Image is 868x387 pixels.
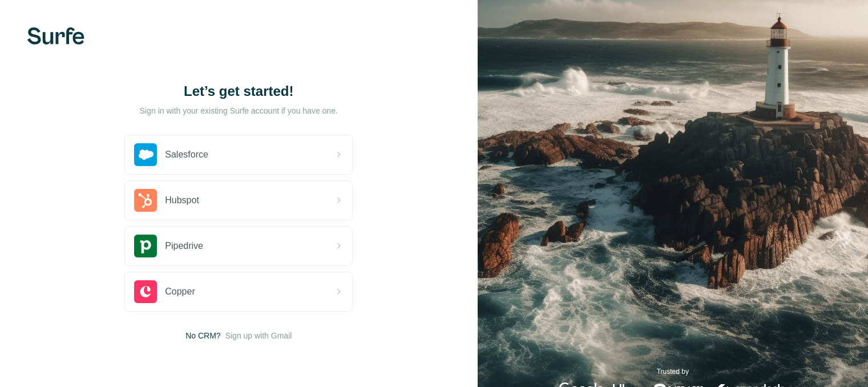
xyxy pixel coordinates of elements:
button: Sign up with Gmail [225,330,292,341]
img: salesforce's logo [134,143,157,166]
span: Salesforce [165,148,208,162]
img: Surfe's logo [27,27,84,45]
span: No CRM? [185,330,220,341]
p: Sign in with your existing Surfe account if you have one. [140,105,338,116]
span: Hubspot [165,193,199,207]
img: pipedrive's logo [134,235,157,257]
span: Copper [165,285,195,299]
span: Pipedrive [165,239,203,253]
img: hubspot's logo [134,189,157,212]
img: copper's logo [134,280,157,303]
h1: Let’s get started! [124,82,353,100]
p: Trusted by [657,366,689,377]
